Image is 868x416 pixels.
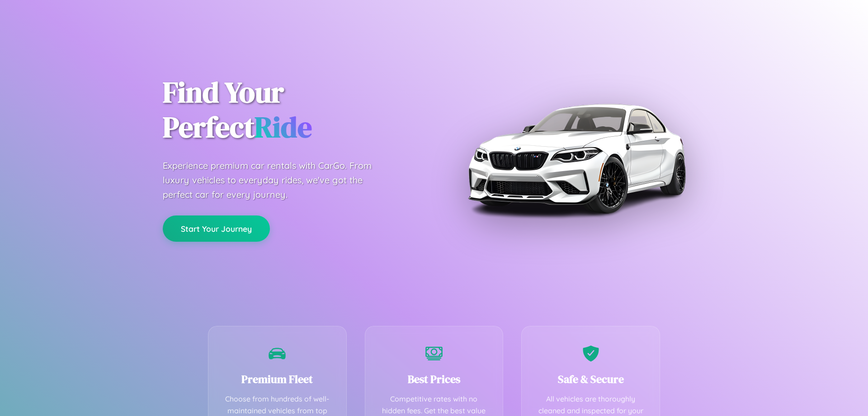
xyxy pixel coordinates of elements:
[255,107,312,147] span: Ride
[463,45,689,272] img: Premium BMW car rental vehicle
[163,75,420,145] h1: Find Your Perfect
[535,372,646,387] h3: Safe & Secure
[163,158,389,202] p: Experience premium car rentals with CarGo. From luxury vehicles to everyday rides, we've got the ...
[163,215,270,242] button: Start Your Journey
[379,372,490,387] h3: Best Prices
[222,372,333,387] h3: Premium Fleet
